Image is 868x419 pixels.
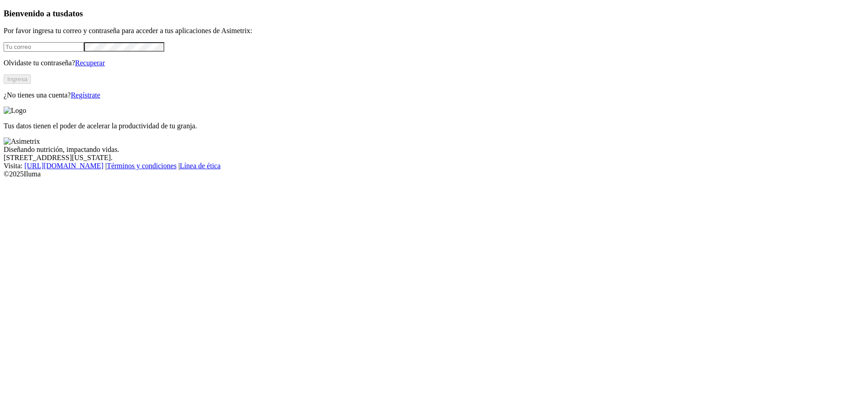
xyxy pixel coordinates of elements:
input: Tu correo [4,42,84,52]
button: Ingresa [4,74,31,84]
div: Visita : | | [4,162,864,170]
a: Línea de ética [180,162,221,170]
img: Logo [4,107,26,115]
div: Diseñando nutrición, impactando vidas. [4,146,864,154]
a: Regístrate [71,91,100,99]
a: [URL][DOMAIN_NAME] [25,162,104,170]
img: Asimetrix [4,137,40,146]
p: Tus datos tienen el poder de acelerar la productividad de tu granja. [4,122,864,130]
h3: Bienvenido a tus [4,9,864,19]
p: Olvidaste tu contraseña? [4,59,864,67]
span: datos [64,9,83,18]
a: Recuperar [75,59,105,67]
div: © 2025 Iluma [4,170,864,178]
div: [STREET_ADDRESS][US_STATE]. [4,154,864,162]
a: Términos y condiciones [107,162,177,170]
p: ¿No tienes una cuenta? [4,91,864,99]
p: Por favor ingresa tu correo y contraseña para acceder a tus aplicaciones de Asimetrix: [4,27,864,35]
